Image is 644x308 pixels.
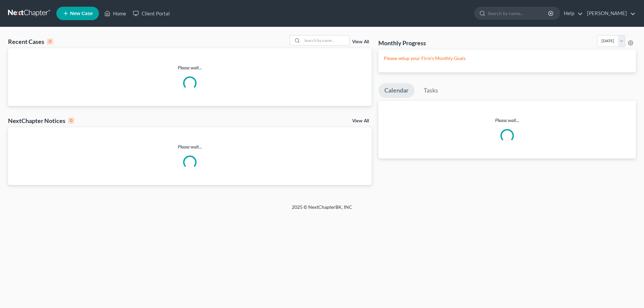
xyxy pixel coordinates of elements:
p: Please wait... [8,64,372,71]
a: Help [560,7,583,19]
p: Please wait... [8,143,372,150]
a: View All [352,119,369,123]
h3: Monthly Progress [378,39,426,47]
a: Calendar [378,83,415,98]
a: Home [101,7,129,19]
a: Client Portal [129,7,173,19]
a: View All [352,40,369,44]
a: [PERSON_NAME] [584,7,636,19]
input: Search by name... [302,36,349,45]
span: New Case [70,11,93,16]
div: Recent Cases [8,38,53,46]
div: 0 [68,118,74,124]
input: Search by name... [488,7,549,19]
div: 0 [47,39,53,45]
p: Please wait... [378,117,636,124]
a: Tasks [418,83,444,98]
div: 2025 © NextChapterBK, INC [131,204,513,216]
p: Please setup your Firm's Monthly Goals [384,55,631,62]
div: NextChapter Notices [8,117,74,125]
